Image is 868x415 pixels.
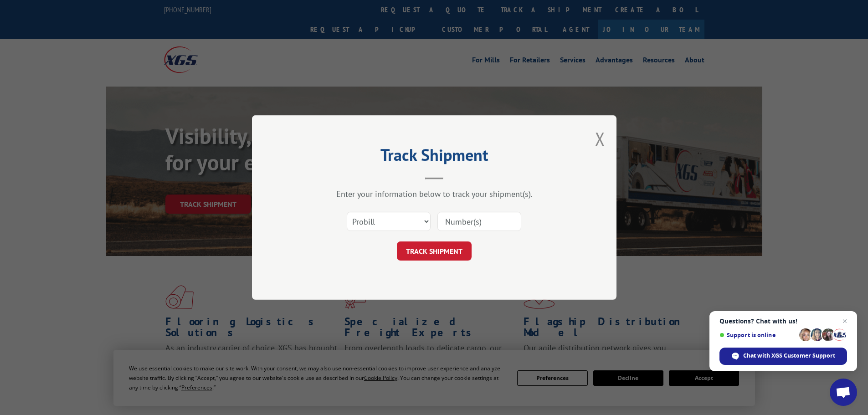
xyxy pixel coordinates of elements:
[298,189,571,199] div: Enter your information below to track your shipment(s).
[743,352,835,360] span: Chat with XGS Customer Support
[437,212,521,231] input: Number(s)
[397,241,472,261] button: TRACK SHIPMENT
[719,332,796,338] span: Support is online
[830,379,857,406] div: Open chat
[839,316,850,327] span: Close chat
[298,149,571,166] h2: Track Shipment
[719,348,847,365] div: Chat with XGS Customer Support
[719,318,847,325] span: Questions? Chat with us!
[595,127,605,151] button: Close modal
